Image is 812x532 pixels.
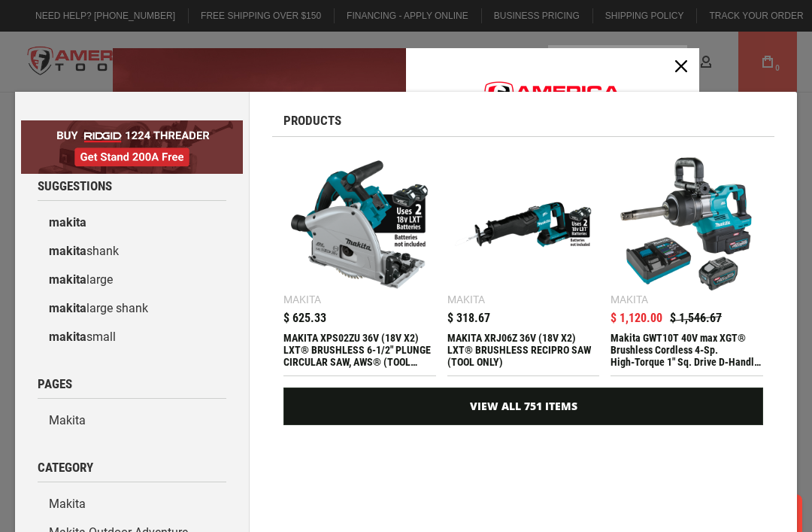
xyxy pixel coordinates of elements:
[447,312,490,324] span: $ 318.67
[663,48,699,84] button: Close
[283,114,341,127] span: Products
[38,406,226,435] a: Makita
[21,120,243,132] a: BOGO: Buy RIDGID® 1224 Threader, Get Stand 200A Free!
[291,156,429,293] img: MAKITA XPS02ZU 36V (18V X2) LXT® BRUSHLESS 6-1/2
[38,378,72,391] span: Pages
[49,244,86,258] b: makita
[675,60,687,72] svg: close icon
[21,120,243,174] img: BOGO: Buy RIDGID® 1224 Threader, Get Stand 200A Free!
[670,312,722,324] span: $ 1,546.67
[173,20,191,38] button: Open LiveChat chat widget
[38,208,226,237] a: makita
[38,323,226,351] a: makitasmall
[283,294,321,305] div: Makita
[38,490,226,518] a: Makita
[447,332,600,368] div: MAKITA XRJ06Z 36V (18V X2) LXT® BRUSHLESS RECIPRO SAW (TOOL ONLY)
[611,148,763,375] a: Makita GWT10T 40V max XGT® Brushless Cordless 4‑Sp. High‑Torque 1 Makita $ 1,546.67 $ 1,120.00 Ma...
[611,294,648,305] div: Makita
[49,330,86,344] b: makita
[618,156,756,293] img: Makita GWT10T 40V max XGT® Brushless Cordless 4‑Sp. High‑Torque 1
[49,301,86,315] b: makita
[283,388,763,425] a: View All 751 Items
[38,266,226,294] a: makitalarge
[611,332,763,368] div: Makita GWT10T 40V max XGT® Brushless Cordless 4‑Sp. High‑Torque 1
[38,180,112,193] span: Suggestions
[49,215,86,230] b: makita
[21,23,170,35] p: We're away right now. Please check back later!
[447,148,600,375] a: MAKITA XRJ06Z 36V (18V X2) LXT® BRUSHLESS RECIPRO SAW (TOOL ONLY) Makita $ 318.67 MAKITA XRJ06Z 3...
[611,312,662,324] span: $ 1,120.00
[38,294,226,323] a: makitalarge shank
[49,272,86,287] b: makita
[447,294,485,305] div: Makita
[455,156,592,293] img: MAKITA XRJ06Z 36V (18V X2) LXT® BRUSHLESS RECIPRO SAW (TOOL ONLY)
[283,148,436,375] a: MAKITA XPS02ZU 36V (18V X2) LXT® BRUSHLESS 6-1/2 Makita $ 625.33 MAKITA XPS02ZU 36V (18V X2) LXT®...
[283,332,436,368] div: MAKITA XPS02ZU 36V (18V X2) LXT® BRUSHLESS 6-1/2
[38,237,226,266] a: makitashank
[38,461,93,474] span: Category
[283,312,326,324] span: $ 625.33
